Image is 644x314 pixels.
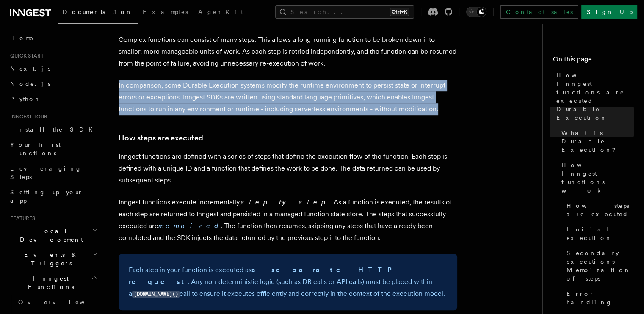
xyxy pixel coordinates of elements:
h4: On this page [553,54,634,68]
button: Local Development [7,223,100,247]
span: Your first Functions [10,141,61,157]
a: memoized [158,222,221,230]
a: Your first Functions [7,137,100,161]
span: Examples [143,8,188,15]
span: Secondary executions - Memoization of steps [567,249,634,283]
span: Home [10,34,34,42]
span: Setting up your app [10,189,83,204]
a: Initial execution [563,222,634,245]
button: Toggle dark mode [466,7,486,17]
span: How Inngest functions work [561,161,634,195]
strong: a separate HTTP request [129,266,397,286]
a: Python [7,91,100,107]
span: Events & Triggers [7,251,92,267]
a: Error handling [563,286,634,310]
p: Each step in your function is executed as . Any non-deterministic logic (such as DB calls or API ... [129,264,447,300]
a: Secondary executions - Memoization of steps [563,245,634,286]
a: Install the SDK [7,122,100,137]
a: Examples [138,3,193,23]
span: Inngest Functions [7,274,91,291]
code: [DOMAIN_NAME]() [132,291,180,298]
span: Features [7,215,35,222]
span: Install the SDK [10,126,98,133]
kbd: Ctrl+K [390,8,409,16]
a: How steps are executed [563,198,634,222]
span: Error handling [567,289,634,306]
span: Node.js [10,80,50,87]
button: Inngest Functions [7,271,100,295]
span: AgentKit [198,8,243,15]
span: How Inngest functions are executed: Durable Execution [556,71,634,122]
a: Leveraging Steps [7,161,100,185]
p: Inngest functions are defined with a series of steps that define the execution flow of the functi... [119,151,457,186]
a: How steps are executed [119,132,203,144]
span: Initial execution [567,225,634,242]
a: Contact sales [500,5,578,19]
span: Quick start [7,52,44,59]
span: What is Durable Execution? [561,129,634,154]
a: What is Durable Execution? [558,125,634,157]
span: Overview [18,299,105,306]
span: Python [10,96,41,102]
a: Setting up your app [7,185,100,208]
p: Complex functions can consist of many steps. This allows a long-running function to be broken dow... [119,34,457,69]
p: In comparison, some Durable Execution systems modify the runtime environment to persist state or ... [119,80,457,115]
a: How Inngest functions are executed: Durable Execution [553,68,634,125]
span: Leveraging Steps [10,165,82,180]
em: step by step [241,198,330,206]
p: Inngest functions execute incrementally, . As a function is executed, the results of each step ar... [119,196,457,244]
a: Sign Up [581,5,637,19]
button: Search...Ctrl+K [275,5,414,19]
a: Next.js [7,61,100,76]
a: Overview [15,295,100,310]
button: Events & Triggers [7,247,100,271]
a: Documentation [58,3,138,24]
span: Local Development [7,227,92,244]
span: Inngest tour [7,113,47,120]
span: How steps are executed [567,201,634,218]
a: How Inngest functions work [558,157,634,198]
span: Documentation [63,8,133,15]
span: Next.js [10,65,50,72]
a: AgentKit [193,3,248,23]
a: Home [7,30,100,46]
a: Node.js [7,76,100,91]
